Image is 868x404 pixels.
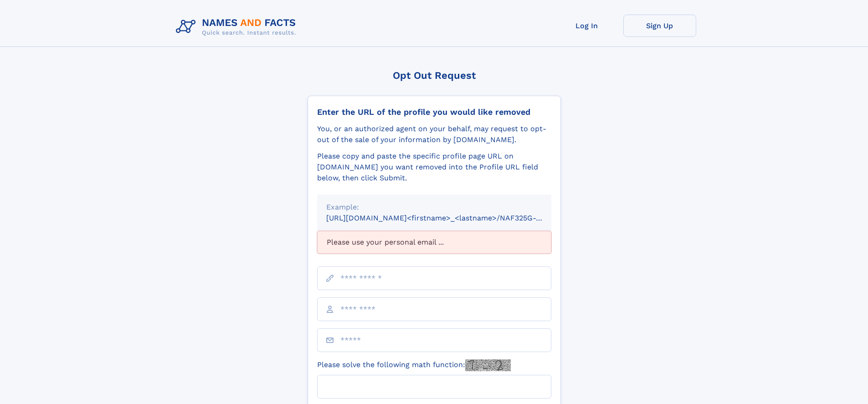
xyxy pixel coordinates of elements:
a: Sign Up [623,15,696,37]
div: Opt Out Request [308,70,561,81]
img: Logo Names and Facts [172,15,303,39]
small: [URL][DOMAIN_NAME]<firstname>_<lastname>/NAF325G-xxxxxxxx [326,214,569,222]
div: Please copy and paste the specific profile page URL on [DOMAIN_NAME] you want removed into the Pr... [317,151,551,184]
div: Please use your personal email ... [317,231,551,254]
div: Enter the URL of the profile you would like removed [317,107,551,117]
div: You, or an authorized agent on your behalf, may request to opt-out of the sale of your informatio... [317,123,551,145]
label: Please solve the following math function: [317,359,511,371]
a: Log In [550,15,623,37]
div: Example: [326,202,542,213]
